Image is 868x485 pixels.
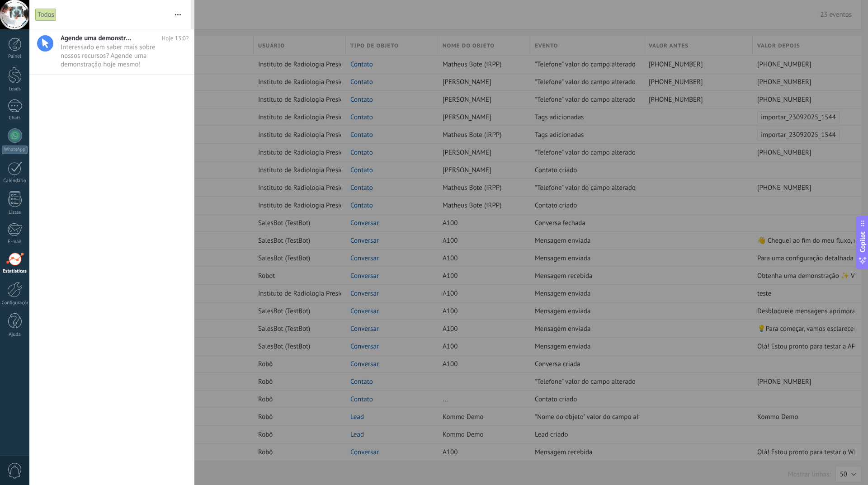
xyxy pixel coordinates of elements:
[2,86,28,92] div: Leads
[2,115,28,121] div: Chats
[2,54,28,60] div: Painel
[2,300,28,306] div: Configurações
[858,231,867,252] span: Copilot
[29,29,194,74] a: Agende uma demonstração com um especialista! Hoje 13:02 Interessado em saber mais sobre nossos re...
[2,332,28,338] div: Ajuda
[2,268,28,274] div: Estatísticas
[61,34,133,42] span: Agende uma demonstração com um especialista!
[2,146,28,154] div: WhatsApp
[35,8,57,21] div: Todos
[2,210,28,216] div: Listas
[2,239,28,245] div: E-mail
[61,43,172,68] span: Interessado em saber mais sobre nossos recursos? Agende uma demonstração hoje mesmo!
[2,178,28,184] div: Calendário
[162,34,189,42] span: Hoje 13:02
